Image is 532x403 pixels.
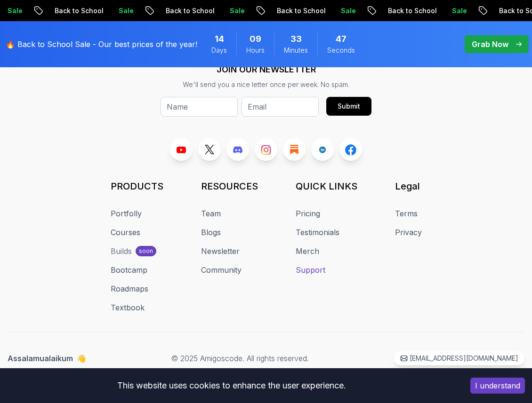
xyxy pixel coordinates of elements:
[283,138,306,161] a: Blog link
[75,351,89,366] span: 👋
[242,97,319,117] input: Email
[118,6,182,16] p: Back to School
[246,46,265,55] span: Hours
[161,63,371,76] h3: JOIN OUR NEWSLETTER
[296,208,320,219] a: Pricing
[395,208,418,219] a: Terms
[161,80,371,89] p: We'll send you a nice letter once per week. No spam.
[410,354,518,363] p: [EMAIL_ADDRESS][DOMAIN_NAME]
[336,32,347,46] span: 47 Seconds
[470,378,525,394] button: Accept cookies
[6,39,197,50] p: 🔥 Back to School Sale - Our best prices of the year!
[201,208,221,219] a: Team
[339,138,362,161] a: Facebook link
[111,208,142,219] a: Portfolly
[198,138,221,161] a: Twitter link
[327,46,355,55] span: Seconds
[296,245,319,257] a: Merch
[395,180,422,193] h3: Legal
[111,283,148,294] a: Roadmaps
[111,264,147,276] a: Bootcamp
[170,138,193,161] a: Youtube link
[472,39,508,50] p: Grab Now
[111,180,163,193] h3: PRODUCTS
[284,46,308,55] span: Minutes
[296,180,357,193] h3: QUICK LINKS
[7,375,456,396] div: This website uses cookies to enhance the user experience.
[211,46,227,55] span: Days
[171,353,309,364] p: © 2025 Amigoscode. All rights reserved.
[326,97,371,116] button: Submit
[111,245,132,257] div: Builds
[7,6,71,16] p: Back to School
[451,6,516,16] p: Back to School
[201,180,258,193] h3: RESOURCES
[340,6,404,16] p: Back to School
[226,138,249,161] a: Discord link
[395,227,422,238] a: Privacy
[111,302,145,313] a: Textbook
[8,353,86,364] p: Assalamualaikum
[255,138,277,161] a: Instagram link
[111,227,140,238] a: Courses
[404,6,435,16] p: Sale
[201,264,242,276] a: Community
[338,102,360,111] div: Submit
[290,32,302,46] span: 33 Minutes
[71,6,101,16] p: Sale
[293,6,323,16] p: Sale
[201,227,221,238] a: Blogs
[229,6,293,16] p: Back to School
[215,32,224,46] span: 14 Days
[296,264,325,276] a: Support
[182,6,212,16] p: Sale
[311,138,334,161] a: LinkedIn link
[296,227,339,238] a: Testimonials
[139,247,153,255] p: soon
[250,32,261,46] span: 9 Hours
[394,351,524,365] a: [EMAIL_ADDRESS][DOMAIN_NAME]
[161,97,238,117] input: Name
[201,245,240,257] a: Newsletter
